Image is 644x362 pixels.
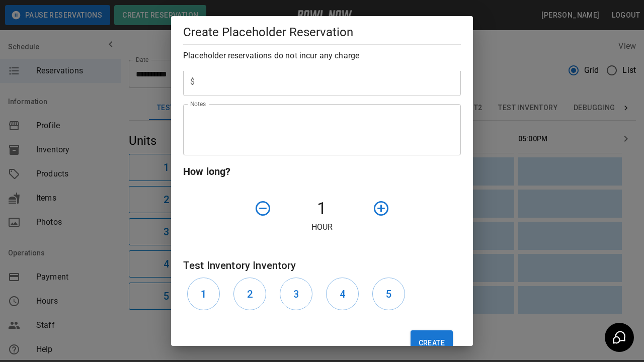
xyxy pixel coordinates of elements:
button: Create [411,330,453,355]
h6: Test Inventory Inventory [183,257,461,274]
h6: How long? [183,163,461,179]
h6: 2 [247,286,253,302]
button: 3 [280,278,312,310]
button: 5 [372,278,405,310]
h6: 1 [201,286,206,302]
button: 4 [326,278,359,310]
h5: Create Placeholder Reservation [183,24,461,40]
p: Hour [183,221,461,233]
h6: 5 [386,286,391,302]
h4: 1 [276,198,368,219]
h6: 3 [293,286,299,302]
button: 2 [233,278,266,310]
h6: 4 [340,286,345,302]
button: 1 [187,278,220,310]
p: $ [190,76,195,88]
h6: Placeholder reservations do not incur any charge [183,49,461,63]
